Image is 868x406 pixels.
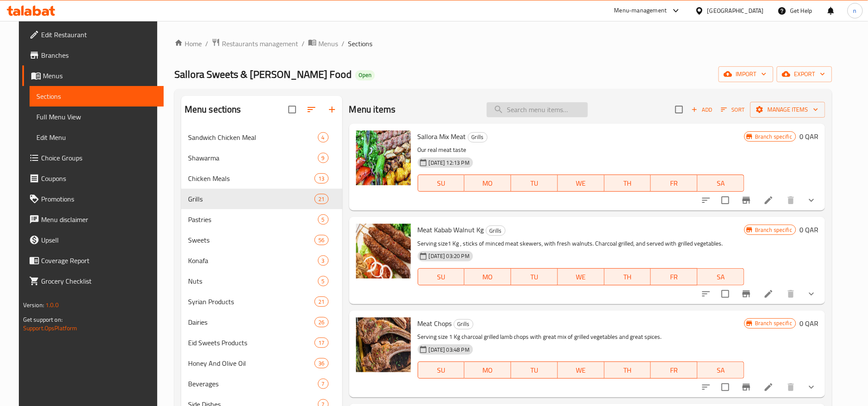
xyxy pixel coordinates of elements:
div: items [318,276,329,286]
a: Grocery Checklist [22,271,164,291]
h2: Menu sections [185,103,241,116]
div: Grills [486,225,506,236]
p: Serving size 1 Kg charcoal grilled lamb chops with great mix of grilled vegetables and great spices. [418,332,744,342]
span: Branch specific [751,226,796,234]
h6: 0 QAR [799,130,818,142]
span: Beverages [188,379,318,389]
span: Select to update [716,191,734,209]
span: Grills [454,319,473,329]
svg: Show Choices [806,195,817,205]
div: items [314,235,328,245]
a: Coupons [22,168,164,189]
span: Menus [318,39,338,49]
span: SU [422,271,461,283]
span: MO [468,177,508,190]
a: Promotions [22,189,164,209]
button: Branch-specific-item [736,284,757,304]
div: items [314,338,328,348]
button: SU [418,268,465,285]
button: MO [464,362,511,379]
a: Sections [30,86,164,107]
div: Dairies26 [181,312,342,332]
a: Support.OpsPlatform [23,323,78,334]
button: WE [558,362,605,379]
button: Manage items [750,102,825,118]
input: search [487,102,588,117]
button: delete [781,284,801,304]
button: delete [781,377,801,397]
span: 36 [315,359,328,367]
span: 21 [315,195,328,203]
button: Sort [719,103,747,116]
div: Nuts5 [181,271,342,291]
a: Menus [308,38,338,49]
a: Edit menu item [763,382,774,392]
span: Nuts [188,276,318,286]
span: Sort [721,105,745,115]
span: SA [701,271,741,283]
span: Sort sections [301,99,322,120]
span: Branches [41,50,157,60]
div: items [318,214,329,225]
span: WE [561,271,601,283]
span: Select to update [716,285,734,303]
span: TH [608,177,648,190]
button: show more [801,284,822,304]
div: Sweets56 [181,230,342,250]
a: Upsell [22,230,164,250]
button: sort-choices [696,190,716,210]
button: sort-choices [696,377,716,397]
span: 1.0.0 [45,299,59,311]
span: 17 [315,339,328,347]
p: Serving size1 Kg , sticks of minced meat skewers, with fresh walnuts. Charcoal grilled, and serve... [418,238,744,249]
a: Menu disclaimer [22,209,164,230]
li: / [302,39,305,49]
a: Edit Restaurant [22,24,164,45]
span: Eid Sweets Products [188,338,315,348]
span: Honey And Olive Oil [188,358,315,368]
span: Version: [23,299,44,311]
span: SU [422,364,461,376]
button: export [777,66,832,82]
span: 5 [318,277,328,285]
span: 56 [315,236,328,244]
span: Edit Restaurant [41,30,157,40]
span: Select all sections [283,101,301,119]
span: Add [690,105,713,115]
div: [GEOGRAPHIC_DATA] [707,6,764,15]
div: items [314,173,328,184]
h6: 0 QAR [799,224,818,236]
span: Menus [43,71,157,81]
span: Select to update [716,378,734,396]
span: Edit Menu [36,132,157,142]
div: Shawarma [188,153,318,163]
button: delete [781,190,801,210]
div: Konafa3 [181,250,342,271]
span: FR [654,364,694,376]
span: 9 [318,154,328,162]
div: Beverages7 [181,373,342,394]
span: Sallora Sweets & [PERSON_NAME] Food [174,65,352,84]
a: Edit Menu [30,127,164,148]
span: Sandwich Chicken Meal [188,132,318,142]
div: Grills [454,319,473,329]
span: FR [654,177,694,190]
svg: Show Choices [806,382,817,392]
button: MO [464,175,511,192]
button: show more [801,190,822,210]
span: Upsell [41,235,157,245]
span: 3 [318,257,328,265]
span: [DATE] 03:20 PM [425,252,473,260]
div: Chicken Meals [188,173,315,184]
button: sort-choices [696,284,716,304]
span: 26 [315,318,328,326]
span: [DATE] 12:13 PM [425,159,473,167]
span: Sort items [715,103,750,116]
button: SA [697,175,744,192]
button: SU [418,175,465,192]
button: TU [511,175,558,192]
div: items [314,317,328,327]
